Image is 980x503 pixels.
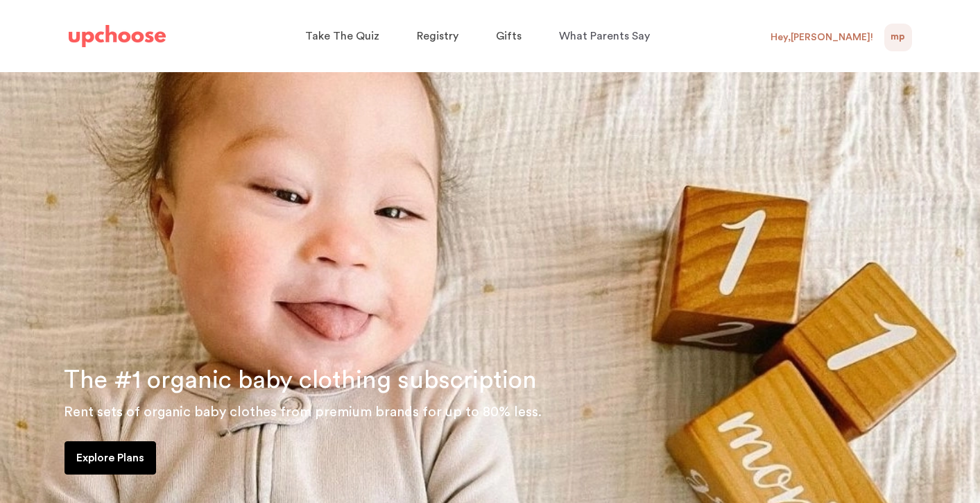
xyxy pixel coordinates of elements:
span: Gifts [496,31,522,42]
span: What Parents Say [559,31,650,42]
span: MP [891,29,905,46]
span: Take The Quiz [305,31,379,42]
a: Gifts [496,23,526,50]
span: The #1 organic baby clothing subscription [64,368,537,393]
p: Explore Plans [76,450,144,466]
a: Explore Plans [65,441,156,475]
a: Registry [417,23,463,50]
p: Rent sets of organic baby clothes from premium brands for up to 80% less. [64,401,963,423]
a: Take The Quiz [305,23,384,50]
img: UpChoose [69,25,166,47]
span: Registry [417,31,458,42]
a: UpChoose [69,22,166,51]
a: What Parents Say [559,23,654,50]
div: Hey, [PERSON_NAME] ! [771,31,873,44]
